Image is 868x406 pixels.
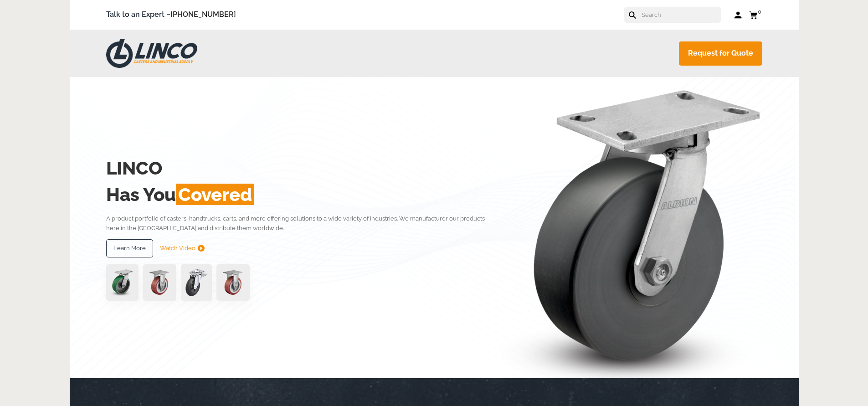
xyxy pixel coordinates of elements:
[641,7,721,23] input: Search
[106,9,236,21] span: Talk to an Expert –
[143,264,176,301] img: capture-59611-removebg-preview-1.png
[106,239,153,257] a: Learn More
[106,214,498,233] p: A product portfolio of casters, handtrucks, carts, and more offering solutions to a wide variety ...
[160,239,205,257] a: Watch Video
[749,9,762,21] a: 0
[106,155,498,181] h2: LINCO
[106,39,197,68] img: LINCO CASTERS & INDUSTRIAL SUPPLY
[106,181,498,208] h2: Has You
[170,10,236,19] a: [PHONE_NUMBER]
[181,264,212,301] img: lvwpp200rst849959jpg-30522-removebg-preview-1.png
[501,77,762,378] img: linco_caster
[198,245,205,252] img: subtract.png
[734,10,742,20] a: Log in
[176,184,254,205] span: Covered
[106,264,139,301] img: pn3orx8a-94725-1-1-.png
[679,41,762,66] a: Request for Quote
[758,8,761,15] span: 0
[216,264,250,301] img: capture-59611-removebg-preview-1.png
